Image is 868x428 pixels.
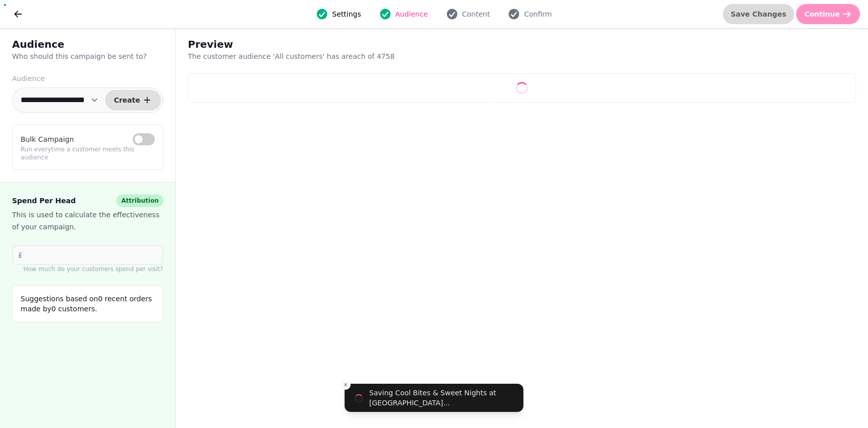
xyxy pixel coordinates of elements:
[114,97,140,104] span: Create
[21,294,155,314] p: Suggestions based on 0 recent orders made by 0 customers.
[8,4,28,24] button: go back
[804,11,840,18] span: Continue
[21,133,74,145] label: Bulk Campaign
[12,265,163,273] p: How much do your customers spend per visit?
[462,9,490,19] span: Content
[731,11,787,18] span: Save Changes
[341,380,351,390] button: Close toast
[12,73,163,83] label: Audience
[188,37,381,51] h2: Preview
[12,37,163,51] h2: Audience
[524,9,552,19] span: Confirm
[12,51,163,61] p: Who should this campaign be sent to?
[21,145,155,161] p: Run everytime a customer meets this audience
[395,9,428,19] span: Audience
[332,9,361,19] span: Settings
[369,388,519,408] div: Saving Cool Bites & Sweet Nights at [GEOGRAPHIC_DATA]...
[188,51,445,61] p: The customer audience ' All customers ' has a reach of 4758
[105,90,161,110] button: Create
[12,195,76,207] span: Spend Per Head
[796,4,860,24] button: Continue
[117,195,163,207] div: Attribution
[12,209,163,233] p: This is used to calculate the effectiveness of your campaign.
[723,4,795,24] button: Save Changes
